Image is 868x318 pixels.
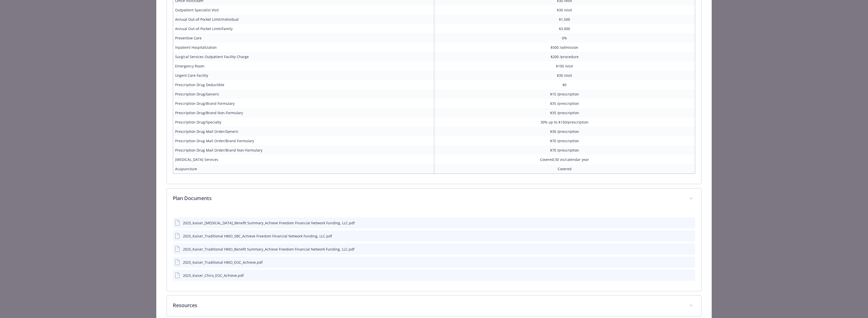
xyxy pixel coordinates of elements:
td: $0 [434,80,695,89]
td: Prescription Drug Mail Order/Brand Non-Formulary [173,145,434,155]
td: Prescription Drug/Brand Non-Formulary [173,108,434,117]
td: $15 /prescription [434,89,695,99]
td: $30 /visit [434,5,695,15]
td: Outpatient Specialist Visit [173,5,434,15]
td: $200 /procedure [434,52,695,61]
p: Resources [173,302,683,309]
div: 2025_Kaiser_Traditional HMO_SBC_Achieve Freedom Financial Network Funding, LLC.pdf [183,233,332,239]
td: Annual Out-of-Pocket Limit/Individual [173,15,434,24]
td: $30 /visit [434,71,695,80]
button: preview file [689,233,693,239]
button: download file [681,233,685,239]
button: preview file [689,273,693,278]
td: 30% up to $150/prescription [434,117,695,127]
td: Prescription Drug/Brand Formulary [173,99,434,108]
td: Prescription Drug Deductible [173,80,434,89]
div: 2025_Kaiser_Chiro_EOC_Achieve.pdf [183,273,244,278]
td: $70 /prescription [434,145,695,155]
div: Plan Documents [167,209,701,291]
td: Prescription Drug/Specialty [173,117,434,127]
td: Urgent Care Facility [173,71,434,80]
td: $500 /admission [434,43,695,52]
td: Emergency Room [173,61,434,71]
td: $1,500 [434,15,695,24]
button: preview file [689,220,693,226]
td: [MEDICAL_DATA] Services [173,155,434,164]
td: $35 /prescription [434,108,695,117]
td: $70 /prescription [434,136,695,145]
div: 2025_Kaiser_Traditional HMO_EOC_Achieve.pdf [183,260,263,265]
td: Prescription Drug Mail Order/Brand Formulary [173,136,434,145]
td: Prescription Drug Mail Order/Generic [173,127,434,136]
div: Resources [167,296,701,316]
p: Plan Documents [173,194,683,202]
div: 2025_Kaiser_Traditional HMO_Benefit Summary_Achieve Freedom Financial Network Funding, LLC.pdf [183,247,355,252]
button: preview file [689,260,693,265]
td: $35 /prescription [434,99,695,108]
button: download file [681,260,685,265]
td: Prescription Drug/Generic [173,89,434,99]
td: Acupuncture [173,164,434,174]
td: $30 /prescription [434,127,695,136]
td: Inpatient Hospitalization [173,43,434,52]
button: download file [681,273,685,278]
div: 2025_Kaiser_[MEDICAL_DATA]_Benefit Summary_Achieve Freedom Financial Network Funding, LLC.pdf [183,220,355,226]
td: Covered;30 vis/calendar year [434,155,695,164]
td: Preventive Care [173,33,434,43]
button: download file [681,220,685,226]
td: $100 /visit [434,61,695,71]
button: preview file [689,247,693,252]
div: Plan Documents [167,188,701,209]
td: Covered [434,164,695,174]
button: download file [681,247,685,252]
td: $3,000 [434,24,695,33]
td: Surgical Services Outpatient Facility Charge [173,52,434,61]
td: Annual Out-of-Pocket Limit/Family [173,24,434,33]
td: 0% [434,33,695,43]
